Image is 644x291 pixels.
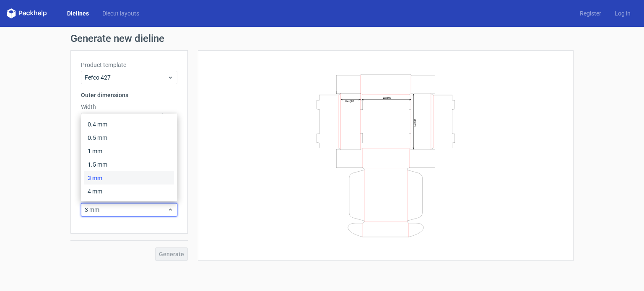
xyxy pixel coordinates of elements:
[84,131,174,144] div: 0.5 mm
[84,144,174,158] div: 1 mm
[81,61,177,69] label: Product template
[70,33,574,44] h1: Generate new dieline
[162,113,177,126] span: mm
[85,73,167,82] span: Fefco 427
[60,9,96,18] a: Dielines
[413,118,417,126] text: Depth
[85,206,167,214] span: 3 mm
[81,103,177,111] label: Width
[84,158,174,171] div: 1.5 mm
[96,9,146,18] a: Diecut layouts
[84,185,174,198] div: 4 mm
[84,171,174,185] div: 3 mm
[345,99,354,103] text: Height
[573,9,608,18] a: Register
[608,9,637,18] a: Log in
[383,95,391,99] text: Width
[84,118,174,131] div: 0.4 mm
[81,91,177,99] h3: Outer dimensions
